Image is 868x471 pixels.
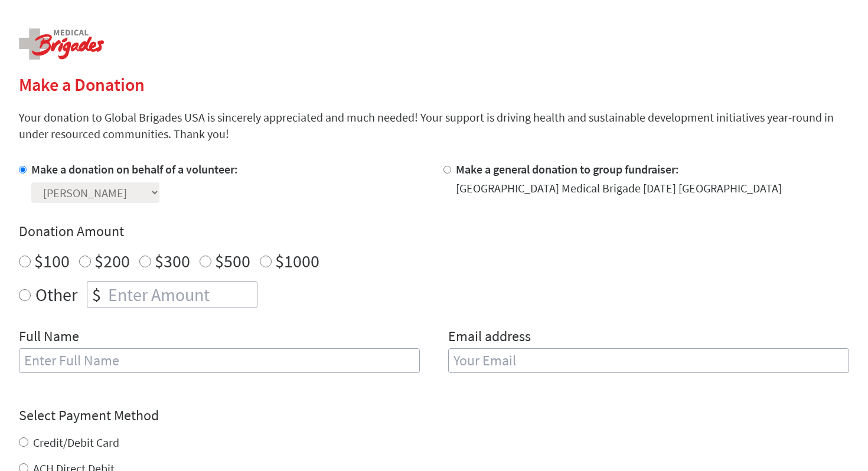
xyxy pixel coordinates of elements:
[33,435,119,450] label: Credit/Debit Card
[215,250,250,272] label: $500
[19,327,79,348] label: Full Name
[35,281,77,308] label: Other
[31,162,238,176] label: Make a donation on behalf of a volunteer:
[19,348,420,373] input: Enter Full Name
[94,250,130,272] label: $200
[106,282,257,308] input: Enter Amount
[19,406,849,425] h4: Select Payment Method
[448,348,849,373] input: Your Email
[275,250,319,272] label: $1000
[155,250,190,272] label: $300
[19,28,104,60] img: logo-medical.png
[87,282,106,308] div: $
[456,180,782,197] div: [GEOGRAPHIC_DATA] Medical Brigade [DATE] [GEOGRAPHIC_DATA]
[448,327,531,348] label: Email address
[456,162,679,176] label: Make a general donation to group fundraiser:
[19,74,849,95] h2: Make a Donation
[34,250,70,272] label: $100
[19,222,849,241] h4: Donation Amount
[19,109,849,142] p: Your donation to Global Brigades USA is sincerely appreciated and much needed! Your support is dr...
